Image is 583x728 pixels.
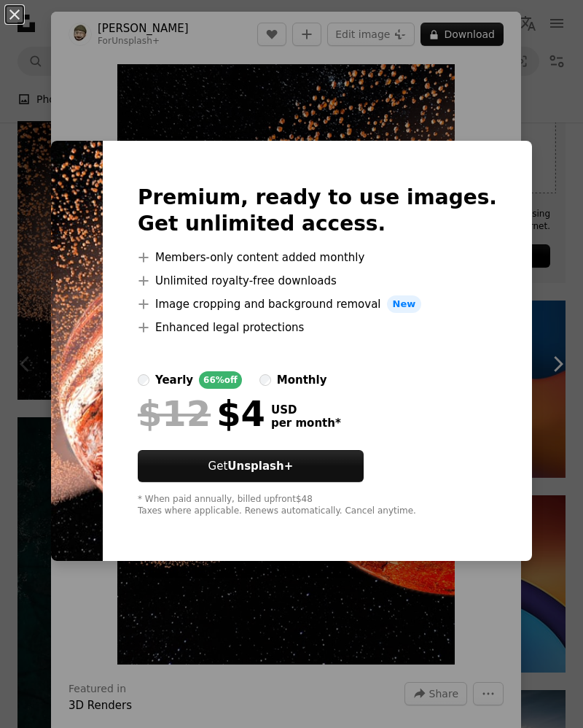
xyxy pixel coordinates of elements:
[259,374,271,386] input: monthly
[277,371,327,389] div: monthly
[227,460,293,473] strong: Unsplash+
[271,403,341,417] span: USD
[138,185,497,237] h2: Premium, ready to use images. Get unlimited access.
[138,494,497,517] div: * When paid annually, billed upfront $48 Taxes where applicable. Renews automatically. Cancel any...
[138,319,497,336] li: Enhanced legal protections
[271,417,341,430] span: per month *
[138,295,497,313] li: Image cropping and background removal
[138,249,497,266] li: Members-only content added monthly
[138,450,364,482] button: GetUnsplash+
[138,395,211,433] span: $12
[155,371,193,389] div: yearly
[387,295,422,313] span: New
[138,374,149,386] input: yearly66%off
[138,272,497,290] li: Unlimited royalty-free downloads
[199,371,242,389] div: 66% off
[138,395,265,433] div: $4
[51,141,103,561] img: premium_photo-1666901328578-7fcbe821735e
